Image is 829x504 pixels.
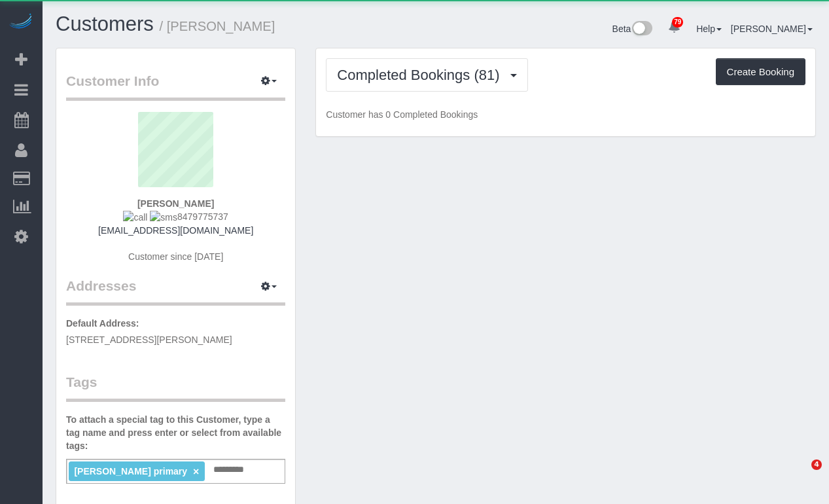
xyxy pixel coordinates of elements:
span: Customer since [DATE] [128,251,223,262]
p: Customer has 0 Completed Bookings [326,108,805,121]
a: [EMAIL_ADDRESS][DOMAIN_NAME] [98,225,253,236]
legend: Tags [66,372,285,402]
a: Customers [56,12,154,35]
iframe: Intercom live chat [785,459,816,491]
span: [PERSON_NAME] primary [74,466,187,477]
img: Automaid Logo [8,13,34,31]
img: call [123,211,147,224]
span: 79 [672,17,683,27]
button: Completed Bookings (81) [326,58,527,92]
legend: Customer Info [66,71,285,101]
a: Beta [612,24,653,34]
button: Create Booking [716,58,805,86]
span: 8479775737 [123,211,228,222]
label: Default Address: [66,317,139,330]
label: To attach a special tag to this Customer, type a tag name and press enter or select from availabl... [66,413,285,452]
a: Help [696,24,722,34]
strong: [PERSON_NAME] [137,198,214,209]
small: / [PERSON_NAME] [160,19,275,33]
span: [STREET_ADDRESS][PERSON_NAME] [66,334,232,345]
span: 4 [811,459,822,470]
img: New interface [631,21,652,38]
a: [PERSON_NAME] [731,24,813,34]
span: Completed Bookings (81) [337,67,506,83]
a: 79 [661,13,687,42]
img: sms [150,211,177,224]
a: × [193,466,199,477]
